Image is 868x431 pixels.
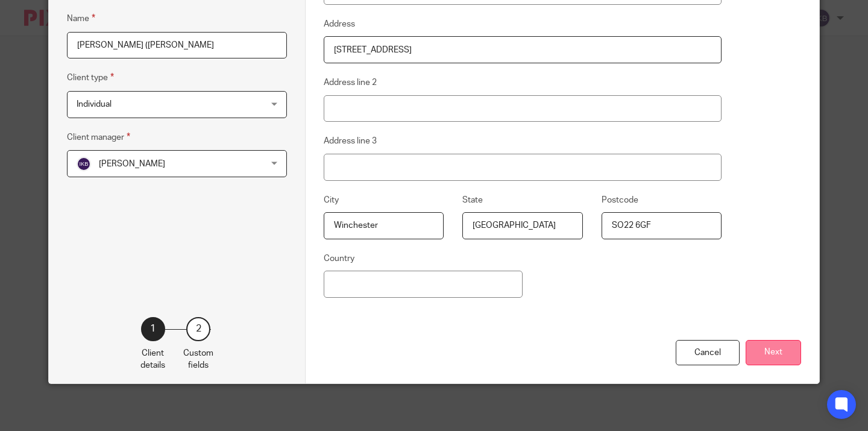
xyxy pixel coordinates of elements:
[746,340,801,366] button: Next
[67,71,114,84] label: Client type
[99,160,165,168] span: [PERSON_NAME]
[186,317,210,341] div: 2
[676,340,740,366] div: Cancel
[462,194,483,206] label: State
[324,253,354,265] label: Country
[140,347,165,372] p: Client details
[324,77,377,89] label: Address line 2
[183,347,213,372] p: Custom fields
[77,157,91,171] img: svg%3E
[67,130,130,144] label: Client manager
[324,135,377,147] label: Address line 3
[141,317,165,341] div: 1
[77,100,112,109] span: Individual
[324,194,339,206] label: City
[67,11,95,25] label: Name
[324,18,355,30] label: Address
[602,194,638,206] label: Postcode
